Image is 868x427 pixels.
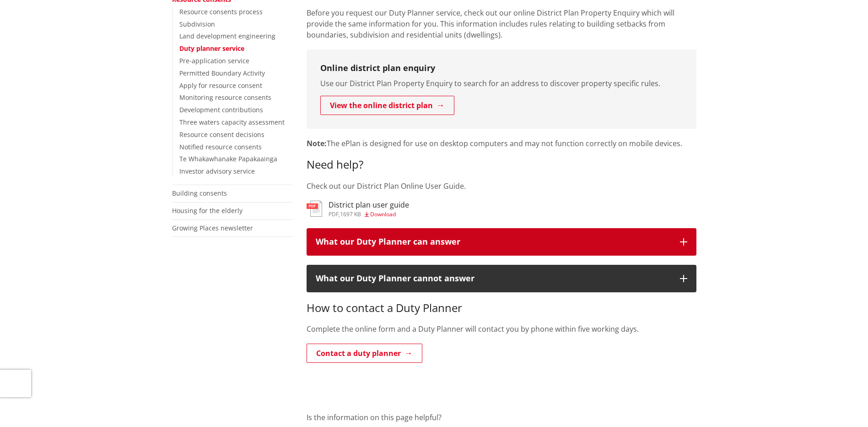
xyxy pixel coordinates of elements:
[307,201,409,217] a: District plan user guide pdf,1697 KB Download
[320,63,683,73] h3: Online district plan enquiry
[179,93,271,102] a: Monitoring resource consents
[179,7,263,16] a: Resource consents process
[307,344,422,363] a: Contact a duty planner
[172,189,227,197] a: Building consents
[307,138,696,149] p: The ePlan is designed for use on desktop computers and may not function correctly on mobile devices.
[307,228,696,256] button: What our Duty Planner can answer
[307,301,696,315] h3: How to contact a Duty Planner
[179,44,244,53] a: Duty planner service
[179,167,255,175] a: Investor advisory service
[329,201,409,209] h3: District plan user guide
[320,96,454,115] a: View the online district plan
[179,32,275,40] a: Land development engineering
[172,224,253,232] a: Growing Places newsletter
[179,142,262,151] a: Notified resource consents
[370,210,396,218] span: Download
[179,20,215,28] a: Subdivision
[307,201,322,217] img: document-pdf.svg
[179,69,265,77] a: Permitted Boundary Activity
[307,158,696,171] h3: Need help?
[307,265,696,292] button: What our Duty Planner cannot answer
[307,323,696,334] p: Complete the online form and a Duty Planner will contact you by phone within five working days.
[179,130,264,139] a: Resource consent decisions
[179,105,263,114] a: Development contributions
[307,181,696,192] p: Check out our District Plan Online User Guide.
[329,210,339,218] span: pdf
[307,412,696,423] p: Is the information on this page helpful?
[320,78,683,89] p: Use our District Plan Property Enquiry to search for an address to discover property specific rules.
[316,274,671,283] div: What our Duty Planner cannot answer
[179,118,285,126] a: Three waters capacity assessment
[172,206,243,215] a: Housing for the elderly
[329,212,409,217] div: ,
[179,56,249,65] a: Pre-application service
[307,138,327,148] strong: Note:
[316,237,671,246] div: What our Duty Planner can answer
[307,7,696,40] p: Before you request our Duty Planner service, check out our online District Plan Property Enquiry ...
[340,210,361,218] span: 1697 KB
[179,81,262,90] a: Apply for resource consent
[179,154,277,163] a: Te Whakawhanake Papakaainga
